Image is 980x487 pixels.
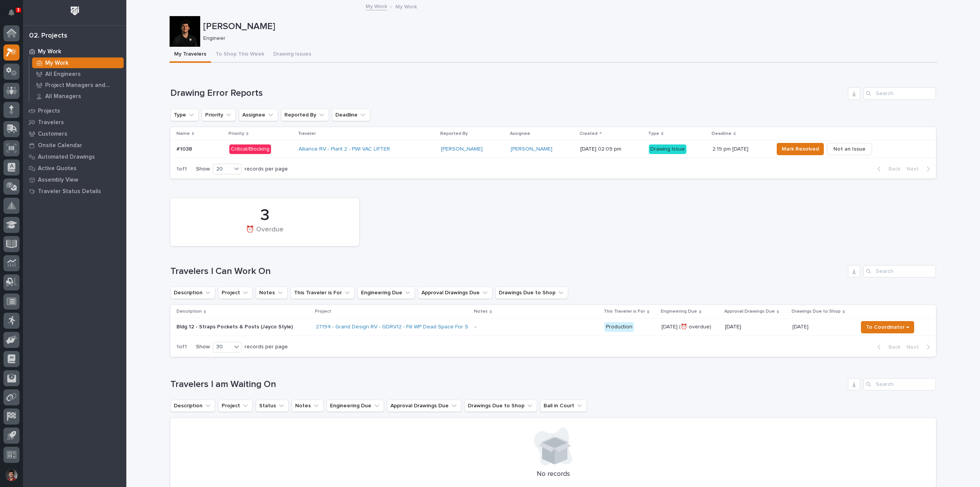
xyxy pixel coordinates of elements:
[245,344,288,350] p: records per page
[298,130,316,138] p: Traveler
[229,130,244,138] p: Priority
[440,130,468,138] p: Reported By
[23,46,126,57] a: My Work
[884,166,900,172] span: Back
[724,307,775,316] p: Approval Drawings Due
[358,287,415,299] button: Engineering Due
[418,287,492,299] button: Approval Drawings Due
[712,130,732,138] p: Deadline
[183,226,346,242] div: ⏰ Overdue
[863,265,936,277] div: Search
[176,144,194,152] p: #1038
[366,2,387,10] a: My Work
[464,400,537,412] button: Drawings Due to Shop
[38,165,77,172] p: Active Quotes
[176,324,310,330] p: Bldg 12 - Straps Pockets & Posts (Jayco Style)
[871,166,903,172] button: Back
[180,470,927,479] p: No records
[38,131,67,138] p: Customers
[871,344,903,351] button: Back
[906,166,923,172] span: Next
[170,379,845,390] h1: Travelers I am Waiting On
[17,7,20,13] p: 3
[29,91,126,102] a: All Managers
[202,109,236,121] button: Priority
[176,307,202,316] p: Description
[792,307,841,316] p: Drawings Due to Shop
[29,69,126,79] a: All Engineers
[239,109,278,121] button: Assignee
[906,344,923,351] span: Next
[29,80,126,90] a: Project Managers and Engineers
[540,400,587,412] button: Ball in Court
[170,160,193,179] p: 1 of 1
[218,287,253,299] button: Project
[38,142,82,149] p: Onsite Calendar
[45,60,69,67] p: My Work
[315,307,331,316] p: Project
[183,206,346,225] div: 3
[196,344,210,350] p: Show
[170,400,215,412] button: Description
[833,144,866,154] span: Not an Issue
[3,5,20,21] button: Notifications
[170,141,936,158] tr: #1038#1038 Critical/BlockingAlliance RV - Plant 2 - PWI VAC LIFTER [PERSON_NAME] [PERSON_NAME] [D...
[38,119,64,126] p: Travelers
[38,177,78,184] p: Assembly View
[792,322,810,330] p: [DATE]
[45,71,81,78] p: All Engineers
[903,166,936,172] button: Next
[170,287,215,299] button: Description
[827,143,872,155] button: Not an Issue
[170,338,193,356] p: 1 of 1
[884,344,900,351] span: Back
[203,21,934,32] p: [PERSON_NAME]
[387,400,461,412] button: Approval Drawings Due
[661,324,719,330] p: [DATE] (⏰ overdue)
[176,130,190,138] p: Name
[861,321,914,333] button: To Coordinator →
[170,47,211,63] button: My Travelers
[256,400,289,412] button: Status
[327,400,384,412] button: Engineering Due
[863,378,936,390] div: Search
[725,324,786,330] p: [DATE]
[38,108,60,115] p: Projects
[23,139,126,151] a: Onsite Calendar
[291,287,354,299] button: This Traveler is For
[649,144,686,154] div: Drawing Issue
[782,144,819,154] span: Mark Resolved
[292,400,323,412] button: Notes
[580,146,643,152] p: [DATE] 02:09 pm
[661,307,697,316] p: Engineering Due
[170,88,845,99] h1: Drawing Error Reports
[299,146,390,152] a: Alliance RV - Plant 2 - PWI VAC LIFTER
[218,400,253,412] button: Project
[196,166,210,172] p: Show
[474,307,488,316] p: Notes
[604,322,634,332] div: Production
[29,57,126,68] a: My Work
[45,82,121,89] p: Project Managers and Engineers
[170,109,199,121] button: Type
[3,467,20,483] button: users-avatar
[256,287,287,299] button: Notes
[211,47,269,63] button: To Shop This Week
[495,287,568,299] button: Drawings Due to Shop
[475,324,476,330] div: -
[213,343,232,351] div: 30
[604,307,645,316] p: This Traveler is For
[45,93,81,100] p: All Managers
[229,144,271,154] div: Critical/Blocking
[38,48,61,55] p: My Work
[866,323,909,332] span: To Coordinator →
[23,151,126,162] a: Automated Drawings
[170,266,845,277] h1: Travelers I Can Work On
[38,188,101,195] p: Traveler Status Details
[23,185,126,197] a: Traveler Status Details
[38,154,95,161] p: Automated Drawings
[10,9,20,21] div: Notifications3
[648,130,659,138] p: Type
[511,146,552,152] a: [PERSON_NAME]
[777,143,824,155] button: Mark Resolved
